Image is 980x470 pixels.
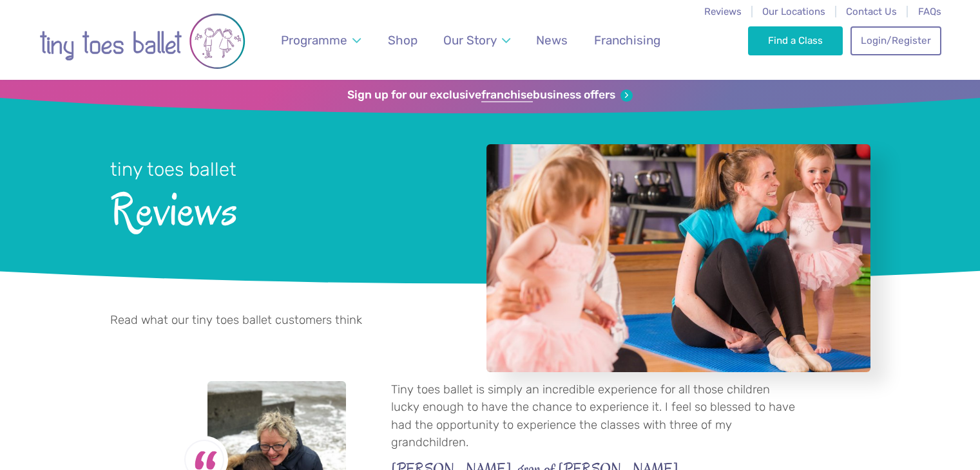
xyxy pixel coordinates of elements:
a: Our Story [437,25,517,55]
a: Franchising [588,25,666,55]
a: Reviews [704,6,742,17]
span: Programme [281,33,347,48]
span: Reviews [110,182,452,234]
span: Shop [388,33,418,48]
a: Login/Register [850,26,941,55]
a: FAQs [918,6,941,17]
span: News [536,33,568,48]
a: Programme [275,25,367,55]
a: Our Locations [762,6,825,17]
a: Shop [382,25,424,55]
a: News [530,25,574,55]
span: Franchising [594,33,660,48]
p: Tiny toes ballet is simply an incredible experience for all those children lucky enough to have t... [391,381,800,452]
a: Sign up for our exclusivefranchisebusiness offers [347,88,633,102]
strong: franchise [481,88,533,102]
span: Our Story [443,33,497,48]
small: tiny toes ballet [110,158,236,180]
p: Read what our tiny toes ballet customers think [110,312,430,347]
a: Find a Class [748,26,843,55]
a: Contact Us [846,6,897,17]
img: tiny toes ballet [39,12,245,70]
